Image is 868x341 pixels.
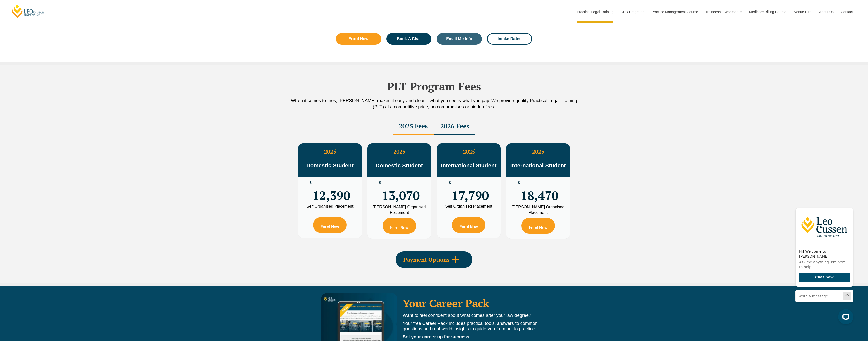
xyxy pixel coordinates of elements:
[367,148,431,155] h3: 2025
[506,148,570,155] h3: 2025
[397,37,421,41] span: Book A Chat
[403,334,470,339] strong: Set your career up for success.
[498,37,521,41] span: Intake Dates
[510,162,566,169] span: International Student
[290,98,578,110] p: When it comes to fees, [PERSON_NAME] makes it easy and clear – what you see is what you pay. We p...
[487,33,532,45] a: Intake Dates
[298,148,362,155] h3: 2025
[371,204,427,215] div: [PERSON_NAME] Organised Placement
[837,1,857,23] a: Contact
[510,204,566,215] div: [PERSON_NAME] Organised Placement
[403,321,550,332] p: Your free Career Pack includes practical tools, answers to common questions and real-world insigh...
[336,33,381,45] a: Enrol Now
[452,217,485,233] a: Enrol Now
[790,1,815,23] a: Venue Hire
[302,204,358,208] div: Self Organised Placement
[382,181,420,201] span: 13,070
[403,296,489,310] a: Your Career Pack
[791,203,855,328] iframe: LiveChat chat widget
[310,181,312,185] span: $
[648,1,701,23] a: Practice Management Course
[403,312,550,318] p: Want to feel confident about what comes after your law degree?
[521,218,555,234] a: Enrol Now
[383,218,416,234] a: Enrol Now
[573,1,617,23] a: Practical Legal Training
[437,148,501,155] h3: 2025
[348,37,368,41] span: Enrol Now
[403,257,449,262] span: Payment Options
[449,181,451,185] span: $
[312,181,350,201] span: 12,390
[290,80,578,93] h2: PLT Program Fees
[11,4,45,18] a: [PERSON_NAME] Centre for Law
[306,162,354,169] span: Domestic Student
[386,33,432,45] a: Book A Chat
[393,118,434,135] div: 2025 Fees
[701,1,745,23] a: Traineeship Workshops
[452,181,489,201] span: 17,790
[815,1,837,23] a: About Us
[434,118,475,135] div: 2026 Fees
[521,181,558,201] span: 18,470
[376,162,423,169] span: Domestic Student
[745,1,790,23] a: Medicare Billing Course
[518,181,520,185] span: $
[617,1,647,23] a: CPD Programs
[379,181,381,185] span: $
[441,162,497,169] span: International Student
[446,37,472,41] span: Email Me Info
[437,33,482,45] a: Email Me Info
[441,204,497,208] div: Self Organised Placement
[313,217,347,233] a: Enrol Now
